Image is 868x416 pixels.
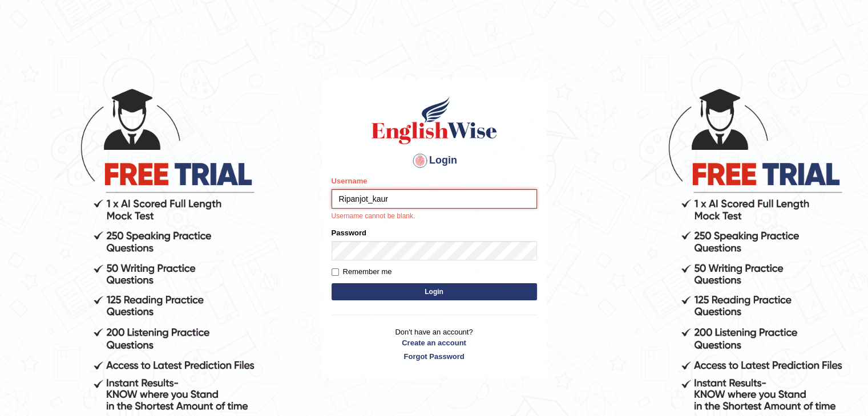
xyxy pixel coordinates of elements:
[369,95,499,146] img: Logo of English Wise sign in for intelligent practice with AI
[332,176,368,186] label: Username
[332,152,537,170] h4: Login
[332,283,537,300] button: Login
[332,211,537,222] p: Username cannot be blank.
[332,351,537,362] a: Forgot Password
[332,327,537,362] p: Don't have an account?
[332,266,392,278] label: Remember me
[332,337,537,348] a: Create an account
[332,268,339,276] input: Remember me
[332,227,366,238] label: Password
